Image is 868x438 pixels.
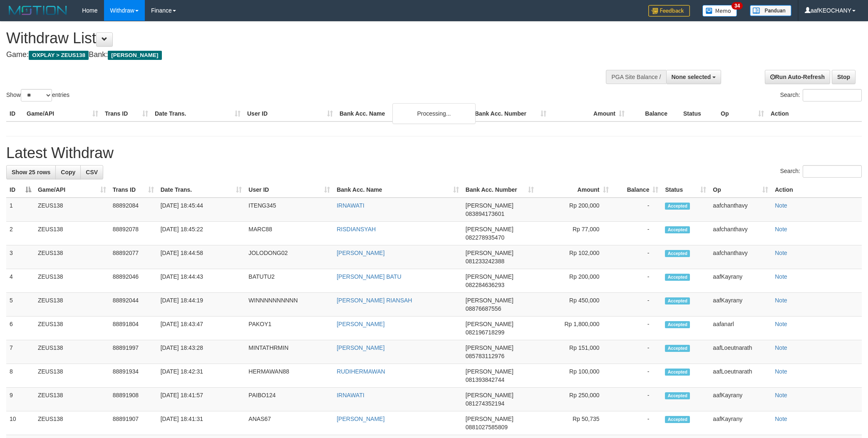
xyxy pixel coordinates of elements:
[466,226,513,233] span: [PERSON_NAME]
[775,273,787,280] a: Note
[29,51,89,60] span: OXPLAY > ZEUS138
[466,250,513,256] span: [PERSON_NAME]
[157,198,246,222] td: [DATE] 18:45:44
[537,222,612,245] td: Rp 77,000
[6,222,35,245] td: 2
[245,340,333,364] td: MINTATHRMIN
[6,364,35,388] td: 8
[775,368,787,375] a: Note
[109,317,157,340] td: 88891804
[157,411,246,435] td: [DATE] 18:41:31
[775,226,787,233] a: Note
[466,416,513,422] span: [PERSON_NAME]
[6,340,35,364] td: 7
[6,411,35,435] td: 10
[337,297,412,304] a: [PERSON_NAME] RIANSAH
[245,317,333,340] td: PAKOY1
[245,364,333,388] td: HERMAWAN88
[628,106,680,121] th: Balance
[109,411,157,435] td: 88891907
[780,165,862,178] label: Search:
[6,89,69,101] label: Show entries
[466,282,504,288] span: Copy 082284636293 to clipboard
[709,245,771,269] td: aafchanthavy
[337,368,385,375] a: RUDIHERMAWAN
[466,202,513,209] span: [PERSON_NAME]
[466,353,504,359] span: Copy 085783112976 to clipboard
[750,5,791,16] img: panduan.png
[672,74,711,80] span: None selected
[665,369,690,376] span: Accepted
[157,269,246,293] td: [DATE] 18:44:43
[466,344,513,351] span: [PERSON_NAME]
[337,392,364,398] a: IRNAWATI
[157,222,246,245] td: [DATE] 18:45:22
[462,182,537,198] th: Bank Acc. Number: activate to sort column ascending
[466,234,504,241] span: Copy 082278935470 to clipboard
[35,293,109,317] td: ZEUS138
[680,106,717,121] th: Status
[337,273,401,280] a: [PERSON_NAME] BATU
[6,106,23,121] th: ID
[21,89,52,101] select: Showentries
[775,416,787,422] a: Note
[245,245,333,269] td: JOLODONG02
[732,2,743,10] span: 34
[466,424,508,431] span: Copy 0881027585809 to clipboard
[6,388,35,411] td: 9
[245,198,333,222] td: ITENG345
[775,202,787,209] a: Note
[665,250,690,257] span: Accepted
[245,293,333,317] td: WINNNNNNNNNN
[86,169,98,176] span: CSV
[780,89,862,101] label: Search:
[709,269,771,293] td: aafKayrany
[466,368,513,375] span: [PERSON_NAME]
[665,274,690,281] span: Accepted
[6,293,35,317] td: 5
[245,388,333,411] td: PAIBO124
[109,222,157,245] td: 88892078
[612,388,662,411] td: -
[6,145,862,161] h1: Latest Withdraw
[109,364,157,388] td: 88891934
[157,388,246,411] td: [DATE] 18:41:57
[466,210,504,217] span: Copy 083894173601 to clipboard
[6,4,69,17] img: MOTION_logo.png
[709,364,771,388] td: aafLoeutnarath
[245,411,333,435] td: ANAS67
[55,165,81,179] a: Copy
[157,317,246,340] td: [DATE] 18:43:47
[612,245,662,269] td: -
[336,106,471,121] th: Bank Acc. Name
[245,182,333,198] th: User ID: activate to sort column ascending
[466,392,513,398] span: [PERSON_NAME]
[550,106,628,121] th: Amount
[775,297,787,304] a: Note
[537,388,612,411] td: Rp 250,000
[6,182,35,198] th: ID: activate to sort column descending
[612,198,662,222] td: -
[537,364,612,388] td: Rp 100,000
[35,182,109,198] th: Game/API: activate to sort column ascending
[537,269,612,293] td: Rp 200,000
[157,245,246,269] td: [DATE] 18:44:58
[6,165,56,179] a: Show 25 rows
[665,392,690,399] span: Accepted
[337,416,384,422] a: [PERSON_NAME]
[466,321,513,327] span: [PERSON_NAME]
[337,344,384,351] a: [PERSON_NAME]
[35,388,109,411] td: ZEUS138
[612,411,662,435] td: -
[771,182,862,198] th: Action
[337,226,376,233] a: RISDIANSYAH
[6,198,35,222] td: 1
[109,245,157,269] td: 88892077
[537,293,612,317] td: Rp 450,000
[709,317,771,340] td: aafanarl
[12,169,50,176] span: Show 25 rows
[832,70,856,84] a: Stop
[109,198,157,222] td: 88892084
[717,106,767,121] th: Op
[333,182,462,198] th: Bank Acc. Name: activate to sort column ascending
